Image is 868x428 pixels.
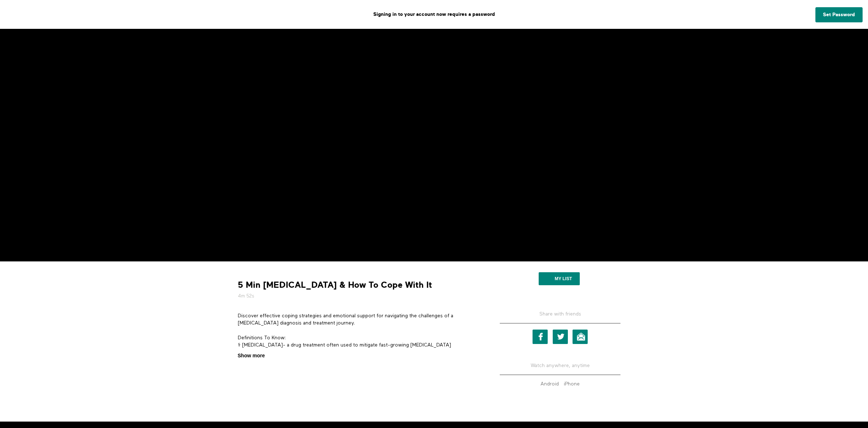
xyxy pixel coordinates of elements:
strong: Android [540,381,559,387]
a: Email [573,330,588,344]
button: My list [539,272,579,285]
p: Discover effective coping strategies and emotional support for navigating the challenges of a [ME... [238,312,479,327]
strong: 5 Min [MEDICAL_DATA] & How To Cope With It [238,279,432,291]
h5: Watch anywhere, anytime [500,357,620,375]
a: Twitter [553,330,568,344]
strong: iPhone [564,381,580,387]
h5: 4m 52s [238,292,479,300]
p: Signing in to your account now requires a password [5,5,863,23]
a: Set Password [815,7,863,22]
a: Facebook [533,330,548,344]
h5: Share with friends [500,310,620,323]
a: Android [539,381,561,387]
a: iPhone [562,381,582,387]
p: Definitions To Know: ⚕ [MEDICAL_DATA]- a drug treatment often used to mitigate fast-growing [MEDI... [238,334,479,349]
span: Show more [238,352,265,359]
